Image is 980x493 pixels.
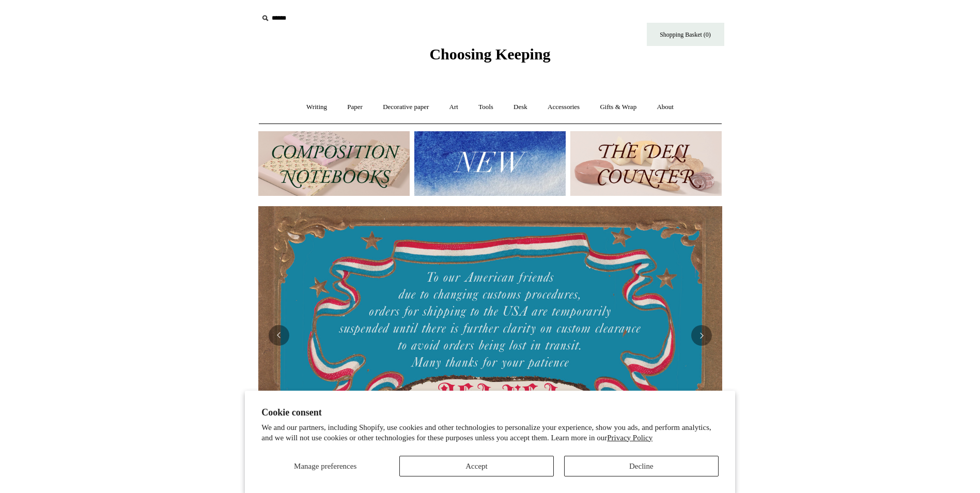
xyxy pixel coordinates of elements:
span: Manage preferences [294,462,356,470]
a: Art [440,94,468,121]
a: Privacy Policy [607,434,652,442]
img: USA PSA .jpg__PID:33428022-6587-48b7-8b57-d7eefc91f15a [258,206,722,465]
a: Paper [338,94,372,121]
button: Manage preferences [261,456,389,476]
img: 202302 Composition ledgers.jpg__PID:69722ee6-fa44-49dd-a067-31375e5d54ec [258,131,410,196]
button: Accept [399,456,554,476]
button: Decline [564,456,719,476]
span: Choosing Keeping [429,45,550,63]
img: The Deli Counter [570,131,722,196]
img: New.jpg__PID:f73bdf93-380a-4a35-bcfe-7823039498e1 [414,131,566,196]
a: Shopping Basket (0) [647,23,724,46]
p: We and our partners, including Shopify, use cookies and other technologies to personalize your ex... [261,423,719,443]
a: Decorative paper [374,94,438,121]
button: Next [691,325,712,346]
h2: Cookie consent [261,407,719,418]
a: Gifts & Wrap [590,94,646,121]
a: Tools [469,94,503,121]
a: Choosing Keeping [429,54,550,61]
a: Accessories [538,94,589,121]
a: About [647,94,683,121]
a: Desk [504,94,537,121]
a: Writing [297,94,336,121]
button: Previous [269,325,289,346]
